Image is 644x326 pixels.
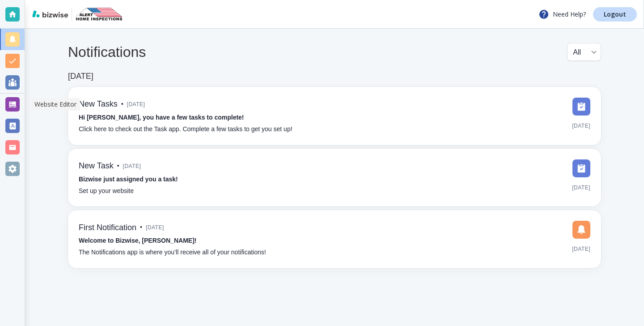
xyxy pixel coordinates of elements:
strong: Welcome to Bizwise, [PERSON_NAME]! [79,237,196,244]
a: New Tasks•[DATE]Hi [PERSON_NAME], you have a few tasks to complete!Click here to check out the Ta... [68,87,601,145]
h6: New Tasks [79,99,118,109]
p: Set up your website [79,186,134,196]
p: • [117,161,119,171]
a: Logout [593,7,637,21]
strong: Hi [PERSON_NAME], you have a few tasks to complete! [79,114,244,121]
span: [DATE] [572,242,590,256]
h6: First Notification [79,223,136,233]
h6: [DATE] [68,72,93,81]
span: [DATE] [572,181,590,194]
p: Website Editor [34,100,76,109]
span: [DATE] [123,159,141,173]
p: Click here to check out the Task app. Complete a few tasks to get you set up! [79,124,292,134]
h6: New Task [79,161,114,171]
a: First Notification•[DATE]Welcome to Bizwise, [PERSON_NAME]!The Notifications app is where you’ll ... [68,210,601,268]
img: DashboardSidebarTasks.svg [572,98,590,116]
span: [DATE] [146,221,164,234]
span: [DATE] [127,98,145,111]
p: • [140,223,142,232]
img: bizwise [32,10,68,17]
p: The Notifications app is where you’ll receive all of your notifications! [79,248,266,257]
p: Logout [604,11,626,17]
img: Alert Home Inspections [76,7,123,21]
h4: Notifications [68,43,146,60]
strong: Bizwise just assigned you a task! [79,176,178,183]
div: All [573,43,595,60]
p: Need Help? [538,9,586,20]
img: DashboardSidebarNotification.svg [572,221,590,239]
img: DashboardSidebarTasks.svg [572,159,590,177]
span: [DATE] [572,119,590,133]
a: New Task•[DATE]Bizwise just assigned you a task!Set up your website[DATE] [68,149,601,207]
p: • [121,99,123,109]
